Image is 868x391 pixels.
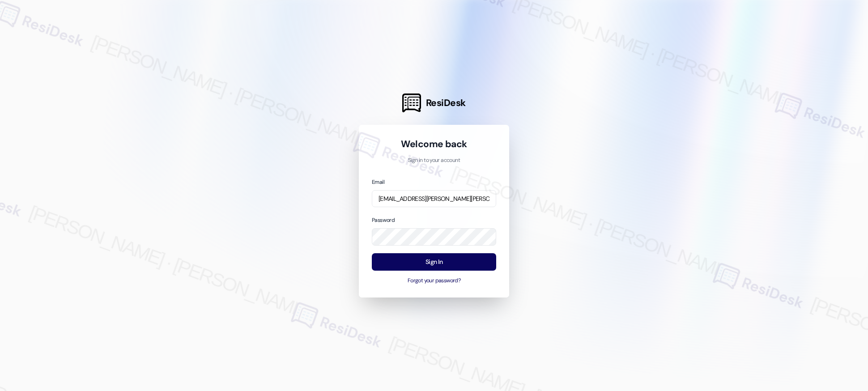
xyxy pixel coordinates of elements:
button: Forgot your password? [372,277,496,285]
span: ResiDesk [426,97,466,109]
label: Password [372,217,395,224]
img: ResiDesk Logo [402,93,421,112]
label: Email [372,178,384,186]
button: Sign In [372,253,496,271]
p: Sign in to your account [372,157,496,165]
h1: Welcome back [372,138,496,150]
input: name@example.com [372,190,496,208]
